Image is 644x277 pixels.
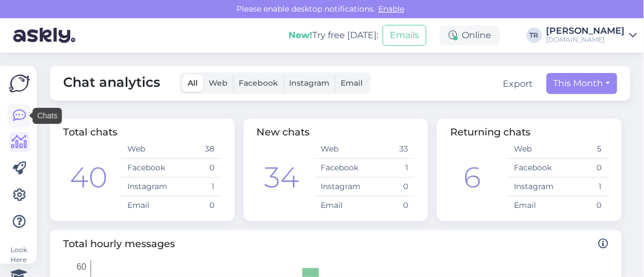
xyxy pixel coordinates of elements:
[440,25,500,45] div: Online
[76,263,86,272] tspan: 60
[547,27,637,44] a: [PERSON_NAME][DOMAIN_NAME]
[508,140,558,159] td: Web
[70,156,107,199] div: 40
[558,177,609,196] td: 1
[121,196,171,215] td: Email
[33,108,62,124] div: Chats
[314,159,364,177] td: Facebook
[63,72,160,94] span: Chat analytics
[508,177,558,196] td: Instagram
[289,78,329,88] span: Instagram
[264,156,299,199] div: 34
[171,177,221,196] td: 1
[341,78,363,88] span: Email
[558,159,609,177] td: 0
[9,75,30,92] img: Askly Logo
[314,177,364,196] td: Instagram
[503,77,533,91] button: Export
[314,140,364,159] td: Web
[257,126,310,138] span: New chats
[121,140,171,159] td: Web
[558,140,609,159] td: 5
[450,126,530,138] span: Returning chats
[171,159,221,177] td: 0
[383,25,426,46] button: Emails
[171,196,221,215] td: 0
[508,159,558,177] td: Facebook
[188,78,198,88] span: All
[63,126,117,138] span: Total chats
[364,177,415,196] td: 0
[364,140,415,159] td: 33
[121,159,171,177] td: Facebook
[508,196,558,215] td: Email
[364,196,415,215] td: 0
[547,73,617,94] button: This Month
[364,159,415,177] td: 1
[314,196,364,215] td: Email
[239,78,278,88] span: Facebook
[209,78,228,88] span: Web
[547,27,625,35] div: [PERSON_NAME]
[547,35,625,44] div: [DOMAIN_NAME]
[375,4,408,14] span: Enable
[63,237,609,252] span: Total hourly messages
[288,29,378,42] div: Try free [DATE]:
[171,140,221,159] td: 38
[527,28,542,43] div: TR
[121,177,171,196] td: Instagram
[558,196,609,215] td: 0
[288,30,312,40] b: New!
[464,156,481,199] div: 6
